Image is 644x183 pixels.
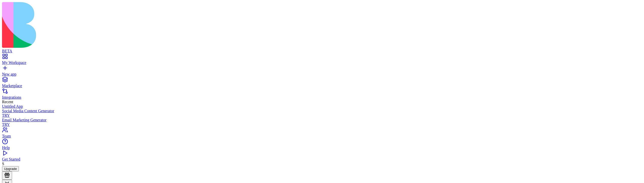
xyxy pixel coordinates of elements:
[2,141,642,150] a: Help
[2,129,642,138] a: Team
[2,118,642,122] div: Email Marketing Generator
[2,145,642,150] div: Help
[2,113,642,118] div: TRY
[2,49,642,53] div: BETA
[2,162,4,166] span: S
[2,2,204,48] img: logo
[2,122,642,127] div: TRY
[2,56,642,65] a: My Workspace
[2,104,642,109] a: Untitled App
[2,118,642,127] a: Email Marketing GeneratorTRY
[2,157,642,162] div: Get Started
[2,91,642,100] a: Integrations
[2,60,642,65] div: My Workspace
[2,153,642,162] a: Get Started
[2,44,642,53] a: BETA
[2,134,642,138] div: Team
[2,72,642,77] div: New app
[2,79,642,88] a: Marketplace
[2,100,13,104] span: Recent
[2,67,642,77] a: New app
[2,166,19,171] a: Upgrade
[2,95,642,100] div: Integrations
[2,166,19,171] button: Upgrade
[2,109,642,113] div: Social Media Content Generator
[2,109,642,118] a: Social Media Content GeneratorTRY
[2,84,642,88] div: Marketplace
